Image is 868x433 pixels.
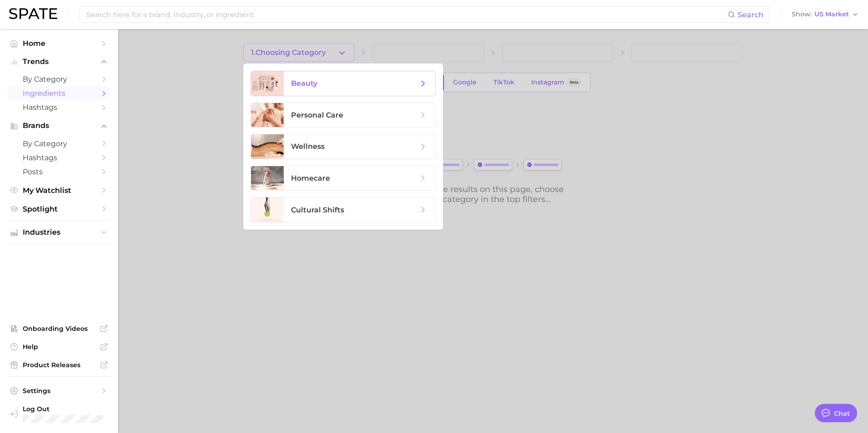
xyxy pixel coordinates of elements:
[7,384,111,398] a: Settings
[291,111,343,119] span: personal care
[23,39,95,48] span: Home
[291,79,317,88] span: beauty
[7,137,111,151] a: by Category
[789,9,861,20] button: ShowUS Market
[7,340,111,354] a: Help
[23,122,95,130] span: Brands
[291,174,330,182] span: homecare
[7,86,111,100] a: Ingredients
[23,361,95,369] span: Product Releases
[9,8,57,19] img: SPATE
[85,7,728,22] input: Search here for a brand, industry, or ingredient
[23,139,95,148] span: by Category
[7,165,111,179] a: Posts
[7,402,111,426] a: Log out. Currently logged in with e-mail jek@cosmax.com.
[7,322,111,335] a: Onboarding Videos
[7,151,111,165] a: Hashtags
[23,103,95,112] span: Hashtags
[7,72,111,86] a: by Category
[23,58,95,66] span: Trends
[23,387,95,395] span: Settings
[23,405,104,413] span: Log Out
[23,228,95,236] span: Industries
[243,64,443,230] ul: 1.Choosing Category
[23,343,95,351] span: Help
[792,12,812,17] span: Show
[814,12,849,17] span: US Market
[23,75,95,84] span: by Category
[7,183,111,197] a: My Watchlist
[7,202,111,216] a: Spotlight
[7,119,111,133] button: Brands
[23,325,95,333] span: Onboarding Videos
[7,36,111,50] a: Home
[23,205,95,213] span: Spotlight
[7,226,111,239] button: Industries
[738,10,764,19] span: Search
[291,206,344,214] span: cultural shifts
[23,89,95,98] span: Ingredients
[7,55,111,69] button: Trends
[23,167,95,176] span: Posts
[7,358,111,372] a: Product Releases
[7,100,111,114] a: Hashtags
[23,153,95,162] span: Hashtags
[23,186,95,195] span: My Watchlist
[291,142,325,151] span: wellness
